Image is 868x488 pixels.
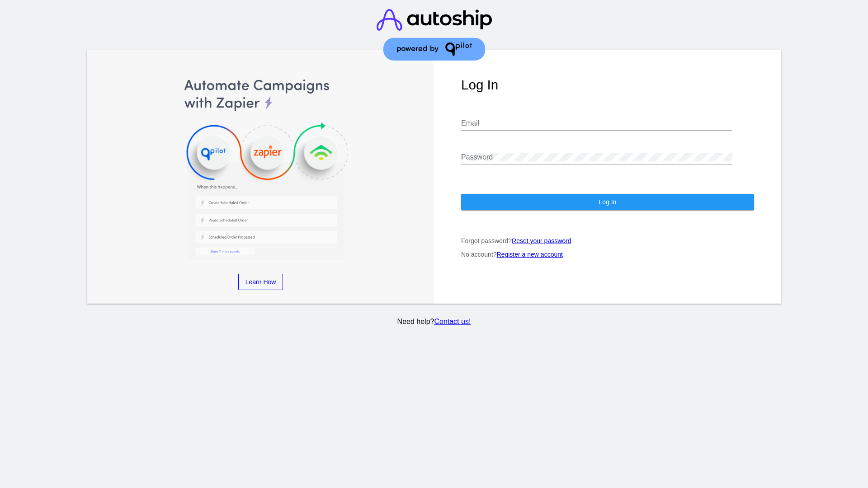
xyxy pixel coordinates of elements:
button: Log In [461,194,754,210]
a: Learn How [238,274,283,290]
p: No account? [461,251,754,258]
h1: Log In [461,77,754,93]
a: Reset your password [512,237,571,244]
a: Register a new account [497,251,563,258]
img: Automate Campaigns with Zapier, QPilot and Klaviyo [114,77,407,260]
input: Email [461,119,732,127]
a: Contact us! [434,318,471,325]
p: Forgot password? [461,237,754,244]
span: Log In [599,198,616,206]
span: Learn How [245,278,276,286]
p: Need help? [85,318,783,326]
